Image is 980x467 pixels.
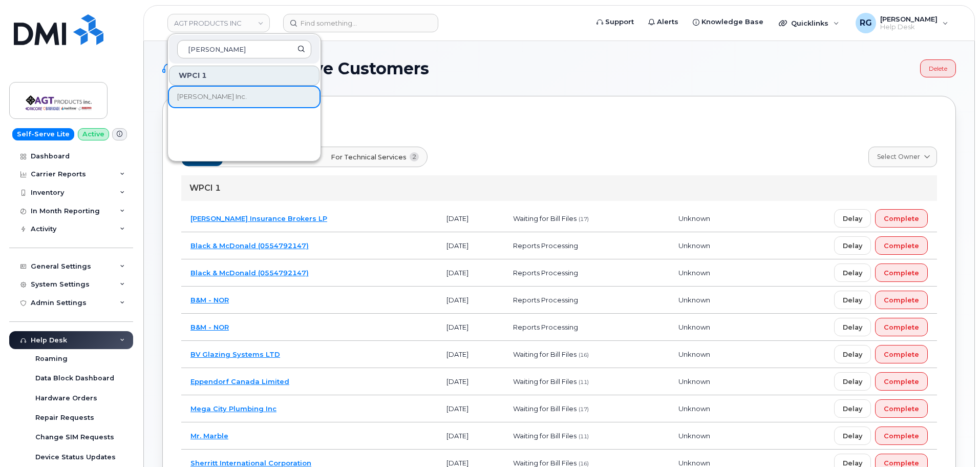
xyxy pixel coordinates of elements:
[920,59,956,77] a: Delete
[843,404,862,414] span: Delay
[437,232,504,259] td: [DATE]
[843,350,862,359] span: Delay
[875,263,928,282] button: Complete
[843,295,862,305] span: Delay
[678,214,710,222] span: Unknown
[513,350,577,358] span: Waiting for Bill Files
[437,287,504,314] td: [DATE]
[884,214,919,224] span: Complete
[190,241,309,250] a: Black & McDonald (0554792147)
[190,432,228,440] a: Mr. Marble
[678,296,710,304] span: Unknown
[190,459,311,467] a: Sherritt International Corporation
[190,350,280,358] a: BV Glazing Systems LTD
[181,175,937,201] div: WPCI 1
[834,345,871,363] button: Delay
[875,399,928,418] button: Complete
[437,341,504,368] td: [DATE]
[190,269,309,277] a: Black & McDonald (0554792147)
[884,404,919,414] span: Complete
[169,87,319,107] a: [PERSON_NAME] Inc.
[843,377,862,387] span: Delay
[678,432,710,440] span: Unknown
[513,269,578,277] span: Reports Processing
[834,427,871,445] button: Delay
[875,236,928,255] button: Complete
[884,295,919,305] span: Complete
[190,323,229,331] a: B&M - NOR
[513,323,578,331] span: Reports Processing
[843,268,862,278] span: Delay
[437,395,504,422] td: [DATE]
[884,322,919,332] span: Complete
[884,350,919,359] span: Complete
[190,296,229,304] a: B&M - NOR
[868,147,937,167] a: Select Owner
[513,459,577,467] span: Waiting for Bill Files
[834,291,871,309] button: Delay
[884,241,919,251] span: Complete
[875,318,928,336] button: Complete
[678,459,710,467] span: Unknown
[579,379,589,385] span: (11)
[437,205,504,232] td: [DATE]
[875,209,928,228] button: Complete
[678,350,710,358] span: Unknown
[437,259,504,287] td: [DATE]
[678,269,710,277] span: Unknown
[177,92,247,102] span: [PERSON_NAME] Inc.
[834,399,871,418] button: Delay
[579,433,589,440] span: (11)
[513,241,578,250] span: Reports Processing
[513,214,577,222] span: Waiting for Bill Files
[169,66,319,86] div: WPCI 1
[875,291,928,309] button: Complete
[843,241,862,251] span: Delay
[437,314,504,341] td: [DATE]
[190,404,276,413] a: Mega City Plumbing Inc
[678,323,710,331] span: Unknown
[875,345,928,363] button: Complete
[177,40,311,58] input: Search
[579,352,589,358] span: (16)
[834,209,871,228] button: Delay
[884,431,919,441] span: Complete
[843,431,862,441] span: Delay
[875,372,928,391] button: Complete
[410,152,419,161] span: 2
[579,406,589,413] span: (17)
[678,404,710,413] span: Unknown
[884,268,919,278] span: Complete
[513,296,578,304] span: Reports Processing
[437,368,504,395] td: [DATE]
[877,152,920,161] span: Select Owner
[875,427,928,445] button: Complete
[678,241,710,250] span: Unknown
[513,404,577,413] span: Waiting for Bill Files
[884,377,919,387] span: Complete
[678,377,710,385] span: Unknown
[579,216,589,222] span: (17)
[513,432,577,440] span: Waiting for Bill Files
[834,263,871,282] button: Delay
[190,214,327,222] a: [PERSON_NAME] Insurance Brokers LP
[331,152,407,162] span: For Technical Services
[437,422,504,450] td: [DATE]
[834,236,871,255] button: Delay
[834,372,871,391] button: Delay
[843,214,862,224] span: Delay
[579,460,589,467] span: (16)
[190,377,289,385] a: Eppendorf Canada Limited
[834,318,871,336] button: Delay
[513,377,577,385] span: Waiting for Bill Files
[843,322,862,332] span: Delay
